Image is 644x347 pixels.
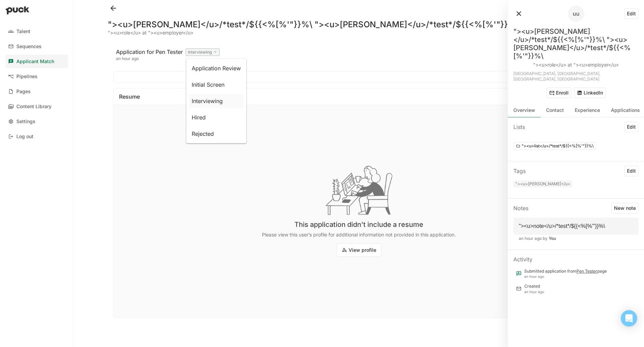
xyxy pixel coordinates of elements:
[186,48,220,56] div: Interviewing
[192,97,223,105] p: Interviewing
[524,274,607,278] div: an hour ago
[294,220,423,229] div: This application didn’t include a resume
[576,269,597,274] a: Pen Tester
[192,114,206,121] p: Hired
[624,165,639,176] button: Edit
[192,64,241,72] p: Application Review
[116,56,220,61] div: an hour ago
[513,204,528,212] div: Notes
[574,87,606,98] button: LinkedIn
[621,310,637,327] div: Open Intercom Messenger
[5,40,68,53] a: Sequences
[16,44,42,49] div: Sequences
[624,121,639,132] button: Edit
[5,85,68,98] a: Pages
[5,25,68,38] a: Talent
[513,142,596,150] button: "><u>list</u>/*test*/${{<%[%'"}}%\
[524,269,607,274] div: Submitted application from page
[513,27,639,60] div: "><u>[PERSON_NAME]</u>/*test*/${{<%[%'"}}%\ "><u>[PERSON_NAME]</u>/*test*/${{<%[%'"}}%\
[262,231,456,238] div: Please view this user’s profile for additional information not provided in this application.
[573,11,580,16] div: uu
[16,89,31,95] div: Pages
[16,29,30,34] div: Talent
[513,123,525,131] div: Lists
[325,166,393,215] img: img_coffee_table-CRduIrp4.png
[513,70,639,82] div: [GEOGRAPHIC_DATA], [GEOGRAPHIC_DATA], [GEOGRAPHIC_DATA], [GEOGRAPHIC_DATA]
[16,119,35,125] div: Settings
[524,284,544,289] div: Created
[611,203,639,214] button: New note
[546,87,571,98] button: Enroll
[336,243,382,257] button: View profile
[119,94,140,99] div: Resume
[513,107,535,113] div: Overview
[611,107,640,113] div: Applications
[5,115,68,128] a: Settings
[513,180,572,187] div: "><u>[PERSON_NAME]</u>
[5,100,68,113] a: Content Library
[549,236,556,241] div: You
[108,20,519,29] h1: "><u>[PERSON_NAME]</u>/*test*/${{<%[%'"}}%\ "><u>[PERSON_NAME]</u>/*test*/${{<%[%'"}}%\
[524,290,544,294] div: an hour ago
[546,107,564,113] div: Contact
[5,55,68,68] a: Applicant Match
[624,8,639,19] button: Edit
[192,81,224,88] p: Initial Screen
[5,70,68,83] a: Pipelines
[116,48,183,56] div: Application for Pen Tester
[519,223,633,229] p: "><u>note</u>/*test*/${{<%[%'"}}%\
[16,134,33,140] div: Log out
[16,104,52,110] div: Content Library
[16,59,54,64] div: Applicant Match
[575,107,600,113] div: Experience
[16,74,38,79] div: Pipelines
[533,61,619,68] div: "><u>role</u> at "><u>employer</u>
[192,130,214,138] p: Rejected
[519,236,547,241] div: an hour ago by
[108,30,556,35] div: "><u>role</u> at "><u>employer</u>
[513,167,526,175] div: Tags
[513,255,532,263] div: Activity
